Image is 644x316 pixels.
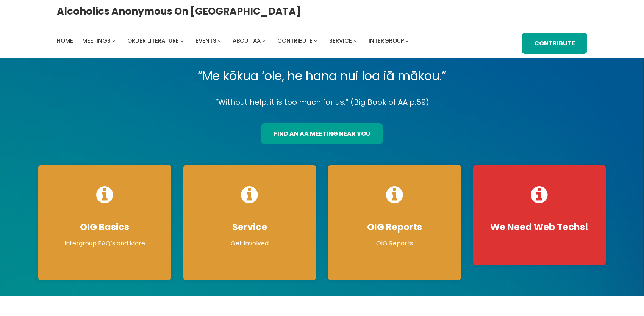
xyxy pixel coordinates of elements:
[314,39,317,42] button: Contribute submenu
[195,37,216,45] span: Events
[481,222,599,233] h4: We Need Web Techs!
[277,37,313,45] span: Contribute
[217,39,221,42] button: Events submenu
[336,239,453,248] p: OIG Reports
[57,36,411,46] nav: Intergroup
[195,36,216,46] a: Events
[57,37,73,45] span: Home
[46,239,164,248] p: Intergroup FAQ’s and More
[261,123,383,144] a: find an aa meeting near you
[191,222,309,233] h4: Service
[57,36,73,46] a: Home
[522,33,587,54] a: Contribute
[82,37,111,45] span: Meetings
[262,39,266,42] button: About AA submenu
[369,37,404,45] span: Intergroup
[277,36,313,46] a: Contribute
[46,222,164,233] h4: OIG Basics
[82,36,111,46] a: Meetings
[369,36,404,46] a: Intergroup
[353,39,357,42] button: Service submenu
[112,39,116,42] button: Meetings submenu
[329,36,352,46] a: Service
[233,36,261,46] a: About AA
[405,39,409,42] button: Intergroup submenu
[233,37,261,45] span: About AA
[180,39,184,42] button: Order Literature submenu
[336,222,453,233] h4: OIG Reports
[329,37,352,45] span: Service
[57,3,301,20] a: Alcoholics Anonymous on [GEOGRAPHIC_DATA]
[32,96,612,109] p: “Without help, it is too much for us.” (Big Book of AA p.59)
[32,65,612,87] p: “Me kōkua ‘ole, he hana nui loa iā mākou.”
[191,239,309,248] p: Get Involved
[127,37,179,45] span: Order Literature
